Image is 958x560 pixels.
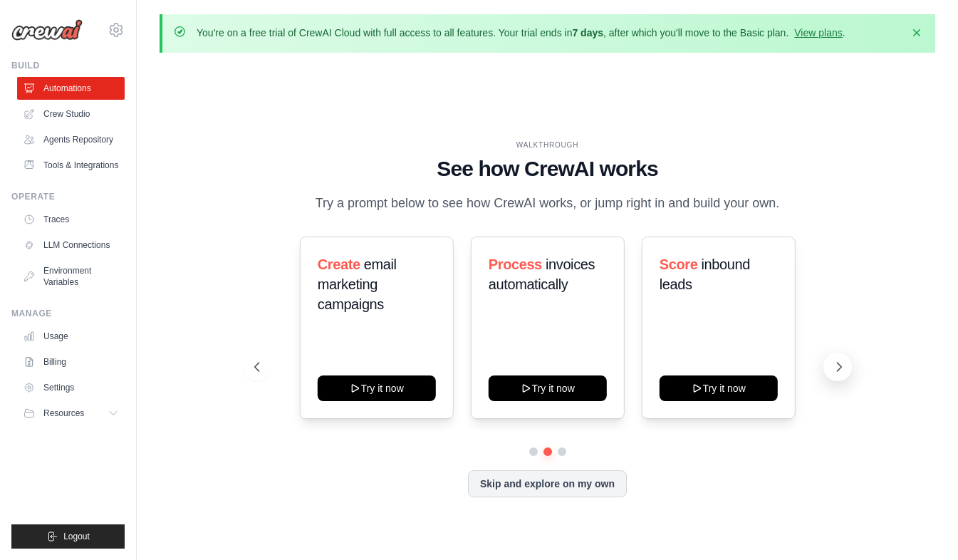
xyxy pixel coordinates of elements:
button: Try it now [489,375,607,401]
button: Resources [17,402,125,425]
span: inbound leads [659,256,749,292]
span: Score [659,256,697,272]
a: Usage [17,325,125,348]
span: Resources [43,408,84,419]
h1: See how CrewAI works [254,156,840,182]
div: Operate [11,191,125,202]
button: Logout [11,524,125,549]
button: Try it now [318,375,436,401]
span: email marketing campaigns [318,256,397,312]
a: Settings [17,376,125,399]
p: You're on a free trial of CrewAI Cloud with full access to all features. Your trial ends in , aft... [197,26,845,40]
a: Tools & Integrations [17,154,125,177]
a: Billing [17,351,125,373]
a: Traces [17,208,125,231]
a: View plans [794,27,842,38]
p: Try a prompt below to see how CrewAI works, or jump right in and build your own. [308,193,787,214]
strong: 7 days [572,27,603,38]
a: Crew Studio [17,103,125,125]
a: Automations [17,77,125,100]
iframe: Chat Widget [887,492,958,560]
span: Logout [63,531,90,542]
button: Try it now [659,375,777,401]
span: invoices automatically [489,256,595,292]
a: LLM Connections [17,234,125,256]
span: Process [489,256,542,272]
a: Environment Variables [17,259,125,294]
img: Logo [11,19,83,41]
div: WALKTHROUGH [254,140,840,150]
div: Build [11,60,125,71]
div: Manage [11,308,125,319]
span: Create [318,256,360,272]
a: Agents Repository [17,128,125,151]
button: Skip and explore on my own [468,470,627,497]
